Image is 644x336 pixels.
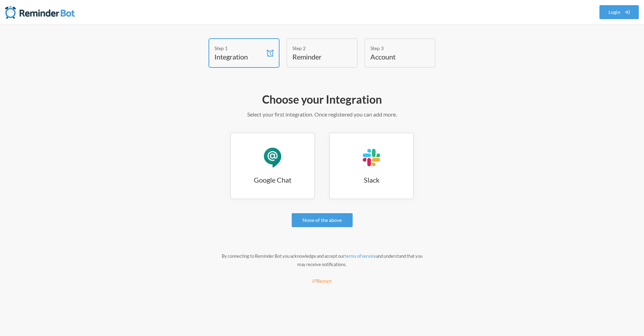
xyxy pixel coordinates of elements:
[345,253,376,259] a: terms of service
[292,213,353,227] a: None of the above
[370,52,419,62] h4: Account
[214,45,263,52] div: Step 1
[599,5,639,19] a: Login
[292,45,341,52] div: Step 2
[214,52,263,62] h4: Integration
[370,45,419,52] div: Step 3
[120,110,524,119] p: Select your first integration. Once registered you can add more.
[5,5,75,19] img: Reminder Bot
[292,52,341,62] h4: Reminder
[312,278,332,284] small: Restart
[330,175,413,185] h3: Slack
[231,175,314,185] h3: Google Chat
[222,253,423,267] small: By connecting to Reminder Bot you acknowledge and accept our and understand that you may receive ...
[120,92,524,107] h2: Choose your Integration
